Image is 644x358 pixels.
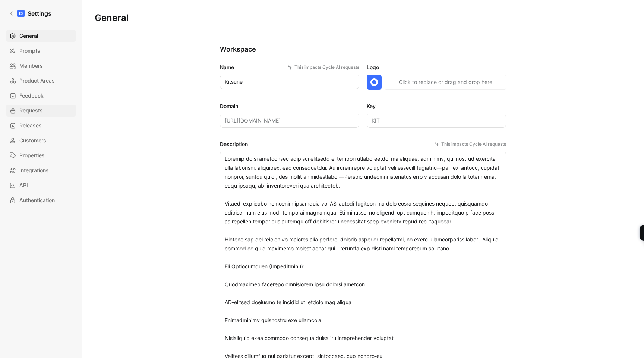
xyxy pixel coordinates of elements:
a: Integrations [6,164,76,176]
img: logo [367,75,382,90]
label: Key [367,102,506,111]
div: This impacts Cycle AI requests [435,141,506,148]
label: Name [220,63,359,72]
span: Prompts [19,46,40,55]
label: Description [220,140,506,149]
h1: General [95,12,129,24]
a: Properties [6,149,76,161]
span: Integrations [19,166,49,175]
span: API [19,181,28,190]
span: Releases [19,121,42,130]
a: Product Areas [6,75,76,87]
a: Authentication [6,194,76,206]
span: General [19,31,38,40]
span: Product Areas [19,76,55,85]
a: Releases [6,120,76,132]
a: Members [6,60,76,72]
a: Settings [6,6,54,21]
label: Logo [367,63,506,72]
a: Customers [6,135,76,146]
div: This impacts Cycle AI requests [288,64,359,71]
input: Some placeholder [220,114,359,128]
a: API [6,179,76,191]
a: Feedback [6,90,76,102]
span: Customers [19,136,46,145]
span: Authentication [19,196,55,205]
span: Requests [19,106,43,115]
h2: Workspace [220,45,506,54]
span: Members [19,61,43,70]
label: Domain [220,102,359,111]
span: Feedback [19,91,44,100]
a: Requests [6,105,76,117]
a: Prompts [6,45,76,57]
button: Click to replace or drag and drop here [385,75,506,90]
a: General [6,30,76,42]
span: Properties [19,151,45,160]
h1: Settings [28,9,51,18]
